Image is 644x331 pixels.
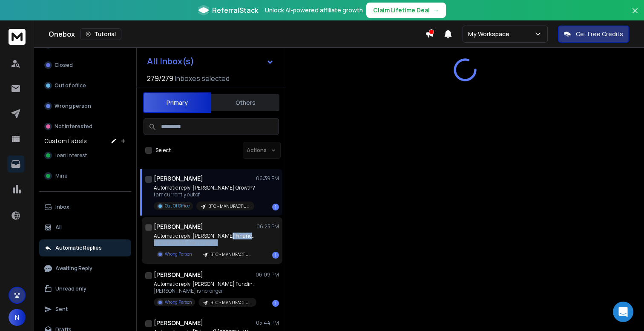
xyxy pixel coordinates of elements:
div: 1 [272,204,279,210]
button: Unread only [39,280,131,297]
span: loan interest [55,152,87,159]
button: Claim Lifetime Deal→ [366,3,446,18]
div: 1 [272,252,279,259]
p: BTC - MANUFACTURING [210,299,251,306]
h1: [PERSON_NAME] [154,319,203,327]
div: 1 [272,300,279,307]
p: Automatic Replies [55,245,102,251]
p: [PERSON_NAME] is no longer [154,288,256,294]
button: Closed [39,57,131,74]
p: Automatic reply: [PERSON_NAME] Growth? [154,184,255,191]
p: 06:09 PM [256,271,279,278]
p: Get Free Credits [576,30,623,38]
label: Select [155,147,171,154]
p: 06:39 PM [256,175,279,182]
div: Onebox [49,28,425,40]
p: Wrong person [55,103,91,109]
p: BTC - MANUFACTURING [208,203,249,210]
button: Awaiting Reply [39,260,131,277]
p: Unread only [55,285,86,292]
p: Inbox [55,204,69,210]
button: loan interest [39,147,131,164]
h1: [PERSON_NAME] [154,271,203,279]
h1: [PERSON_NAME] [154,174,203,183]
button: Others [211,93,279,112]
h1: All Inbox(s) [147,57,194,66]
p: All [55,224,62,231]
span: Mine [55,173,67,179]
p: Automatic reply: [PERSON_NAME] Funding? [154,281,256,288]
button: Mine [39,167,131,184]
span: ReferralStack [212,5,258,15]
p: Thank you for reaching out. [154,239,256,246]
button: Not Interested [39,118,131,135]
p: Wrong Person [165,251,192,257]
button: Tutorial [80,28,121,40]
h3: Custom Labels [44,137,87,145]
button: All [39,219,131,236]
p: Out of office [55,82,86,89]
p: My Workspace [468,30,513,38]
button: Sent [39,301,131,318]
button: N [9,309,26,326]
button: Get Free Credits [558,26,629,43]
h1: [PERSON_NAME] [154,222,203,231]
p: BTC - MANUFACTURING [210,251,251,258]
p: I am currently out of [154,191,255,198]
span: 279 / 279 [147,73,173,83]
button: Inbox [39,199,131,216]
button: Out of office [39,77,131,94]
div: Open Intercom Messenger [613,302,633,322]
h3: Inboxes selected [175,73,230,83]
button: Automatic Replies [39,239,131,256]
p: 05:44 PM [256,319,279,326]
p: Awaiting Reply [55,265,92,272]
p: Out Of Office [165,203,190,209]
button: All Inbox(s) [140,53,281,70]
p: Wrong Person [165,299,192,305]
p: Closed [55,62,73,69]
button: Primary [143,92,211,113]
button: Close banner [630,5,641,26]
p: Sent [55,306,68,313]
p: Unlock AI-powered affiliate growth [265,6,363,14]
button: Wrong person [39,98,131,115]
span: → [433,6,439,14]
p: 06:25 PM [256,223,279,230]
p: Not Interested [55,123,92,130]
p: Automatic reply: [PERSON_NAME] Finance? [154,233,256,239]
